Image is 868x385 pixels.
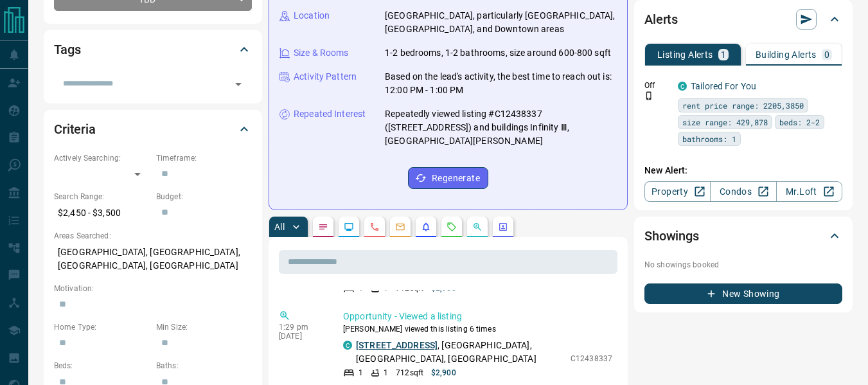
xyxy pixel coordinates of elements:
p: $2,450 - $3,500 [54,202,150,224]
p: Min Size: [156,321,252,333]
p: Repeatedly viewed listing #C12438337 ([STREET_ADDRESS]) and buildings Infinity Ⅲ, [GEOGRAPHIC_DAT... [385,107,617,148]
p: 0 [824,50,829,59]
div: Showings [644,220,842,251]
div: Tags [54,34,252,65]
p: Search Range: [54,191,150,202]
p: Activity Pattern [294,70,357,84]
button: New Showing [644,283,842,304]
span: size range: 429,878 [682,116,768,129]
h2: Showings [644,226,699,246]
p: Beds: [54,360,150,372]
svg: Calls [369,222,380,232]
a: Tailored For You [691,81,756,91]
p: 1:29 pm [279,323,324,332]
p: [GEOGRAPHIC_DATA], [GEOGRAPHIC_DATA], [GEOGRAPHIC_DATA], [GEOGRAPHIC_DATA] [54,242,252,276]
p: [DATE] [279,332,324,341]
a: Mr.Loft [776,181,842,202]
p: $2,900 [431,367,456,379]
svg: Agent Actions [498,222,508,232]
p: Timeframe: [156,152,252,164]
div: Alerts [644,4,842,35]
p: Listing Alerts [657,50,713,59]
svg: Opportunities [472,222,483,232]
button: Open [229,75,247,93]
p: 1 [721,50,726,59]
p: Off [644,80,670,91]
p: Budget: [156,191,252,202]
p: Home Type: [54,321,150,333]
p: New Alert: [644,164,842,177]
svg: Lead Browsing Activity [344,222,354,232]
p: 712 sqft [396,367,423,379]
div: condos.ca [678,82,687,91]
p: Location [294,9,330,22]
h2: Alerts [644,9,678,30]
p: 1 [384,367,388,379]
p: Size & Rooms [294,46,349,60]
a: [STREET_ADDRESS] [356,340,438,350]
h2: Criteria [54,119,96,139]
p: All [274,222,285,231]
span: beds: 2-2 [779,116,820,129]
p: C12438337 [571,353,612,364]
svg: Listing Alerts [421,222,431,232]
svg: Emails [395,222,405,232]
a: Condos [710,181,776,202]
p: Opportunity - Viewed a listing [343,310,612,323]
a: Property [644,181,711,202]
p: Areas Searched: [54,230,252,242]
span: bathrooms: 1 [682,132,736,145]
h2: Tags [54,39,80,60]
p: [GEOGRAPHIC_DATA], particularly [GEOGRAPHIC_DATA], [GEOGRAPHIC_DATA], and Downtown areas [385,9,617,36]
p: Building Alerts [756,50,817,59]
p: No showings booked [644,259,842,271]
div: Criteria [54,114,252,145]
p: [PERSON_NAME] viewed this listing 6 times [343,323,612,335]
p: 1 [359,367,363,379]
p: , [GEOGRAPHIC_DATA], [GEOGRAPHIC_DATA], [GEOGRAPHIC_DATA] [356,339,564,366]
svg: Push Notification Only [644,91,653,100]
span: rent price range: 2205,3850 [682,99,804,112]
p: Baths: [156,360,252,372]
p: Based on the lead's activity, the best time to reach out is: 12:00 PM - 1:00 PM [385,70,617,97]
div: condos.ca [343,341,352,350]
p: Repeated Interest [294,107,366,121]
p: 1-2 bedrooms, 1-2 bathrooms, size around 600-800 sqft [385,46,611,60]
p: Actively Searching: [54,152,150,164]
button: Regenerate [408,167,488,189]
svg: Requests [447,222,457,232]
p: Motivation: [54,283,252,294]
svg: Notes [318,222,328,232]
